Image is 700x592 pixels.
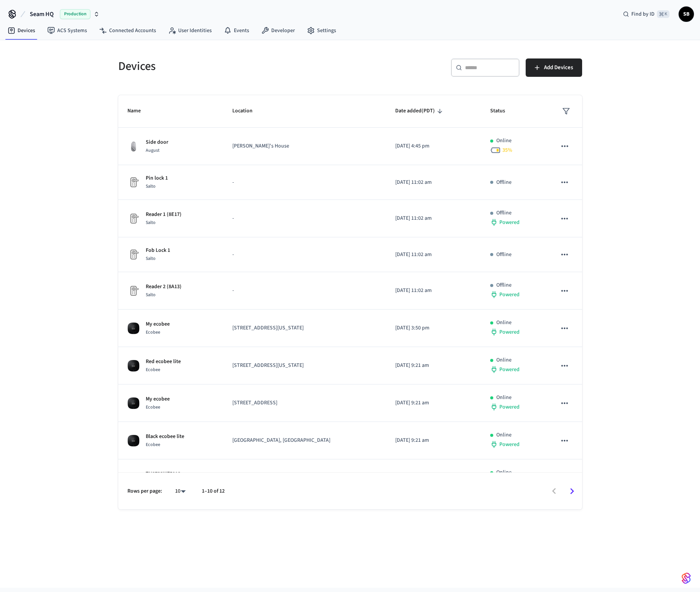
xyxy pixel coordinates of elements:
p: Fob Lock 1 [146,247,170,255]
p: Online [496,319,512,327]
p: [STREET_ADDRESS][US_STATE] [232,362,377,370]
img: thermostat_fallback [127,472,140,484]
p: [DATE] 9:21 am [395,436,472,444]
span: Powered [499,441,520,448]
img: August Wifi Smart Lock 3rd Gen, Silver, Front [127,140,140,152]
p: Reader 2 (8A13) [146,283,182,291]
h5: Devices [118,58,346,74]
p: [PERSON_NAME]'s House [232,142,377,150]
span: Salto [146,292,156,298]
span: ⌘ K [657,10,669,18]
p: Online [496,137,512,145]
img: ecobee_lite_3 [127,397,140,409]
p: [STREET_ADDRESS] [232,399,377,407]
img: Placeholder Lock Image [127,285,140,297]
span: Powered [499,403,520,411]
img: ecobee_lite_3 [127,435,140,447]
p: Side door [146,138,168,146]
span: Add Devices [544,63,573,73]
span: Date added(PDT) [395,105,445,117]
p: Offline [496,209,512,217]
div: Find by ID⌘ K [617,7,676,21]
p: Offline [496,251,512,259]
p: My ecobee [146,395,170,403]
p: 1–10 of 12 [202,487,225,495]
span: August [146,147,159,154]
p: My ecobee [146,320,170,328]
a: ACS Systems [41,24,93,37]
table: sticky table [118,95,582,497]
p: [DATE] 9:21 am [395,399,472,407]
p: Black ecobee lite [146,433,184,441]
img: ecobee_lite_3 [127,322,140,334]
button: SB [679,6,694,22]
p: Online [496,356,512,364]
span: Ecobee [146,329,160,336]
img: Placeholder Lock Image [127,176,140,188]
span: Ecobee [146,404,160,410]
span: Powered [499,291,520,298]
p: Red ecobee lite [146,358,181,366]
button: Add Devices [526,58,582,77]
p: Offline [496,281,512,289]
span: Ecobee [146,367,160,373]
img: Placeholder Lock Image [127,248,140,261]
p: - [232,178,377,187]
p: Pin lock 1 [146,174,168,182]
p: - [232,251,377,259]
p: [DATE] 9:21 am [395,362,472,370]
span: Find by ID [631,10,655,18]
p: Online [496,469,512,477]
span: Ecobee [146,441,160,448]
p: Online [496,431,512,439]
span: Location [232,105,262,117]
span: Name [127,105,151,117]
span: Salto [146,219,156,226]
p: TH8732WF5018 [146,470,180,478]
span: 35 % [502,146,512,154]
p: [GEOGRAPHIC_DATA], [GEOGRAPHIC_DATA] [232,436,377,444]
div: 10 [171,486,190,497]
p: Reader 1 (8E17) [146,211,182,219]
a: Events [218,24,255,37]
span: Powered [499,366,520,373]
a: Developer [255,24,301,37]
a: User Identities [162,24,218,37]
a: Devices [2,24,41,37]
img: ecobee_lite_3 [127,360,140,372]
span: Salto [146,255,156,262]
p: Offline [496,178,512,187]
span: Production [60,9,90,19]
a: Settings [301,24,342,37]
p: [DATE] 11:02 am [395,178,472,187]
p: Online [496,394,512,402]
img: Placeholder Lock Image [127,212,140,225]
p: [STREET_ADDRESS][US_STATE] [232,324,377,332]
span: Status [490,105,515,117]
span: SB [679,7,693,21]
p: [DATE] 4:45 pm [395,142,472,150]
p: [DATE] 3:50 pm [395,324,472,332]
p: - [232,214,377,222]
p: [DATE] 11:02 am [395,251,472,259]
span: Salto [146,183,156,190]
p: [DATE] 11:02 am [395,287,472,295]
p: [DATE] 11:02 am [395,214,472,222]
img: SeamLogoGradient.69752ec5.svg [682,572,691,584]
span: Powered [499,328,520,336]
p: - [232,287,377,295]
a: Connected Accounts [93,24,162,37]
span: Powered [499,219,520,226]
button: Go to next page [563,482,581,500]
p: Rows per page: [127,487,162,495]
span: Seam HQ [30,10,54,19]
